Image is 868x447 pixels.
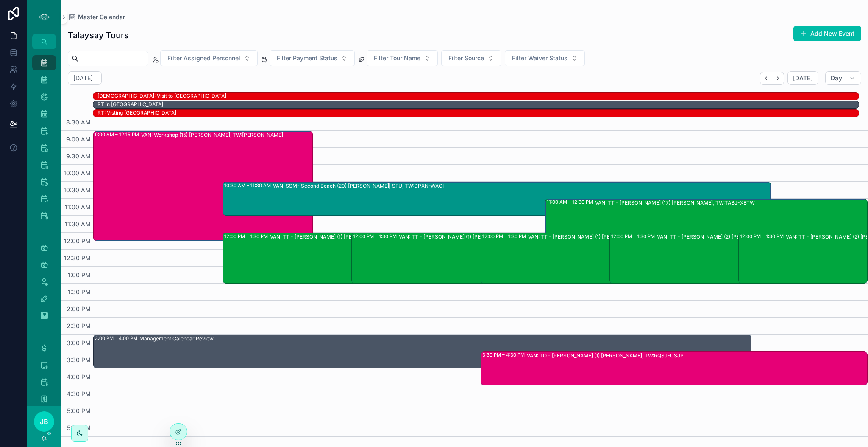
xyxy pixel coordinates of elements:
span: 2:00 PM [64,305,93,312]
span: Day [831,74,842,82]
button: Select Button [160,50,258,66]
div: 11:00 AM – 12:30 PMVAN: TT - [PERSON_NAME] (17) [PERSON_NAME], TW:TABJ-XBTW [545,199,867,249]
span: Filter Tour Name [374,54,420,62]
button: Next [772,72,784,85]
div: 3:00 PM – 4:00 PMManagement Calendar Review [94,335,751,368]
span: 5:00 PM [65,407,93,414]
span: 1:30 PM [66,288,93,295]
h1: Talaysay Tours [68,29,129,41]
div: VAN: Workshop (15) [PERSON_NAME], TW:[PERSON_NAME] [141,132,283,138]
div: RT in UK [97,101,163,108]
span: 3:00 PM [64,339,93,346]
div: 12:00 PM – 1:30 PM [611,233,657,240]
span: 5:30 PM [65,424,93,431]
div: 12:00 PM – 1:30 PM [353,233,399,240]
span: 4:30 PM [64,390,93,397]
span: Filter Source [448,54,484,62]
span: 10:30 AM [61,186,93,194]
div: 9:00 AM – 12:15 PM [95,131,141,138]
span: 10:00 AM [61,169,93,177]
button: Add New Event [793,26,861,41]
button: [DATE] [787,71,818,85]
img: App logo [37,10,51,24]
div: 3:00 PM – 4:00 PM [95,335,139,342]
div: 12:00 PM – 1:30 PMVAN: TT - [PERSON_NAME] (2) [PERSON_NAME], TW:ZTZY-AXSF [739,233,867,283]
span: 12:00 PM [62,237,93,245]
button: Select Button [270,50,355,66]
div: [DEMOGRAPHIC_DATA]: Visit to [GEOGRAPHIC_DATA] [97,93,226,99]
div: VAN: TT - [PERSON_NAME] (1) [PERSON_NAME], TW:PZFW-XJKF [399,233,555,240]
span: Filter Waiver Status [512,54,568,62]
button: Select Button [441,50,501,66]
span: [DATE] [793,74,813,82]
div: 12:00 PM – 1:30 PM [224,233,270,240]
span: 9:30 AM [64,152,93,160]
span: Filter Payment Status [277,54,337,62]
div: 9:00 AM – 12:15 PMVAN: Workshop (15) [PERSON_NAME], TW:[PERSON_NAME] [94,131,312,241]
div: scrollable content [27,49,61,406]
div: 12:00 PM – 1:30 PMVAN: TT - [PERSON_NAME] (1) [PERSON_NAME], TW:YPTD-GSZM [481,233,700,283]
div: VAN: TT - [PERSON_NAME] (1) [PERSON_NAME], TW:YPTD-GSZM [528,233,687,240]
div: 3:30 PM – 4:30 PMVAN: TO - [PERSON_NAME] (1) [PERSON_NAME], TW:RQSJ-USJP [481,352,868,385]
div: 3:30 PM – 4:30 PM [482,351,527,358]
span: 12:30 PM [62,254,93,261]
h2: [DATE] [73,74,93,82]
div: Management Calendar Review [139,335,214,342]
div: 12:00 PM – 1:30 PMVAN: TT - [PERSON_NAME] (1) [PERSON_NAME], TW:AKEE-HTDU [223,233,442,283]
span: 8:30 AM [64,118,93,126]
div: 12:00 PM – 1:30 PMVAN: TT - [PERSON_NAME] (1) [PERSON_NAME], TW:PZFW-XJKF [352,233,570,283]
div: VAN: TT - [PERSON_NAME] (1) [PERSON_NAME], TW:AKEE-HTDU [270,233,427,240]
span: 2:30 PM [64,322,93,329]
span: 3:30 PM [64,356,93,363]
button: Day [825,71,861,85]
div: 10:30 AM – 11:30 AMVAN: SSM- Second Beach (20) [PERSON_NAME]| SFU, TW:DPXN-WAGI [223,182,771,215]
div: RT: Visting [GEOGRAPHIC_DATA] [97,110,176,116]
div: VAN: TT - [PERSON_NAME] (17) [PERSON_NAME], TW:TABJ-XBTW [595,200,755,206]
div: RT: Visting England [97,109,176,117]
span: 9:00 AM [64,135,93,143]
span: JB [40,416,48,427]
div: SHAE: Visit to Japan [97,92,226,100]
div: VAN: SSM- Second Beach (20) [PERSON_NAME]| SFU, TW:DPXN-WAGI [273,183,444,189]
div: 12:00 PM – 1:30 PM [740,233,786,240]
a: Master Calendar [68,13,125,21]
span: 1:00 PM [66,271,93,278]
span: Filter Assigned Personnel [167,54,240,62]
button: Back [760,72,772,85]
div: 11:00 AM – 12:30 PM [547,199,595,205]
div: 12:00 PM – 1:30 PM [482,233,528,240]
button: Select Button [367,50,438,66]
span: 4:00 PM [64,373,93,380]
div: 10:30 AM – 11:30 AM [224,182,273,189]
div: VAN: TO - [PERSON_NAME] (1) [PERSON_NAME], TW:RQSJ-USJP [527,352,684,359]
button: Select Button [505,50,585,66]
span: 11:30 AM [63,220,93,228]
div: RT in [GEOGRAPHIC_DATA] [97,101,163,108]
div: 12:00 PM – 1:30 PMVAN: TT - [PERSON_NAME] (2) [PERSON_NAME], [GEOGRAPHIC_DATA]:UFYJ-[GEOGRAPHIC_D... [610,233,829,283]
span: 11:00 AM [63,203,93,211]
span: Master Calendar [78,13,125,21]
